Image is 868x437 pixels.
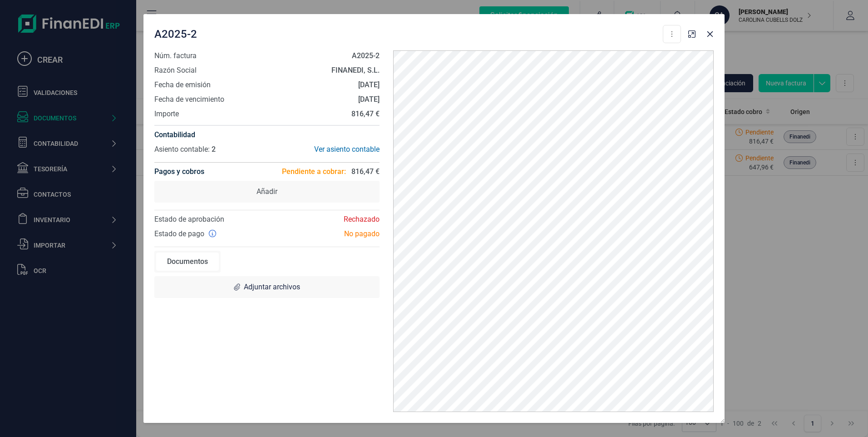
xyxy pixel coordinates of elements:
span: Adjuntar archivos [244,282,300,293]
span: Núm. factura [154,50,197,61]
span: Asiento contable: [154,145,210,154]
strong: FINANEDI, S.L. [331,66,380,74]
h4: Contabilidad [154,129,380,140]
div: Documentos [156,253,219,271]
div: Rechazado [267,214,386,225]
span: 2 [212,145,216,154]
strong: A2025-2 [352,51,380,60]
span: Fecha de vencimiento [154,94,224,105]
span: Razón Social [154,65,197,76]
h4: Pagos y cobros [154,163,204,181]
div: No pagado [267,228,386,239]
div: Ver asiento contable [267,144,380,155]
span: 816,47 € [351,166,380,177]
span: Estado de aprobación [154,215,224,223]
strong: [DATE] [358,95,380,104]
span: Importe [154,109,179,119]
span: Fecha de emisión [154,79,211,90]
strong: 816,47 € [351,109,380,118]
span: Estado de pago [154,228,204,239]
strong: [DATE] [358,80,380,89]
div: Adjuntar archivos [154,276,380,298]
span: Pendiente a cobrar: [282,166,346,177]
span: Añadir [256,186,277,197]
span: A2025-2 [154,27,197,41]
